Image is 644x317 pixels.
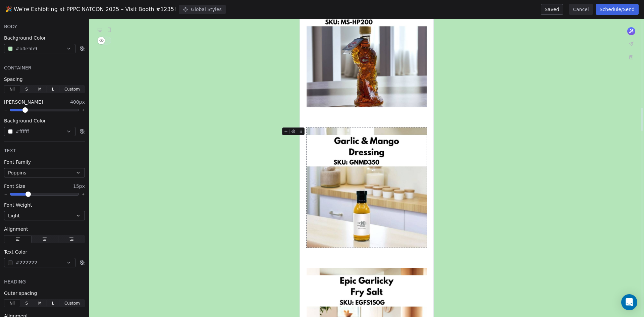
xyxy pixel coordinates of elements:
span: Alignment [4,226,28,232]
span: S [25,300,28,306]
span: Font Weight [4,202,32,208]
span: Spacing [4,76,23,83]
button: Schedule/Send [596,4,639,15]
span: 🎉 We’re Exhibiting at PPPC NATCON 2025 – Visit Booth #1235! [5,5,176,13]
div: BODY [4,23,85,30]
span: L [52,300,54,306]
span: M [38,86,42,92]
button: Cancel [569,4,593,15]
span: #222222 [15,259,37,266]
span: Custom [64,300,80,306]
button: Saved [541,4,563,15]
button: Global Styles [179,5,226,14]
span: Custom [64,86,80,92]
span: #ffffff [15,128,29,135]
span: Font Size [4,183,25,190]
span: [PERSON_NAME] [4,99,43,105]
div: TEXT [4,147,85,154]
button: #b4e5b9 [4,44,75,53]
span: Background Color [4,35,46,41]
span: 400px [70,99,85,105]
span: 15px [73,183,85,190]
span: S [25,86,28,92]
span: #b4e5b9 [15,45,37,52]
button: #ffffff [4,127,75,136]
span: Light [8,212,20,219]
div: CONTAINER [4,64,85,71]
div: Open Intercom Messenger [621,294,637,310]
span: Poppins [8,169,26,176]
span: Outer spacing [4,290,37,297]
span: Background Color [4,117,46,124]
span: Text Color [4,249,27,255]
span: L [52,86,54,92]
span: Font Family [4,159,31,165]
span: M [38,300,42,306]
div: HEADING [4,278,85,285]
button: #222222 [4,258,75,267]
